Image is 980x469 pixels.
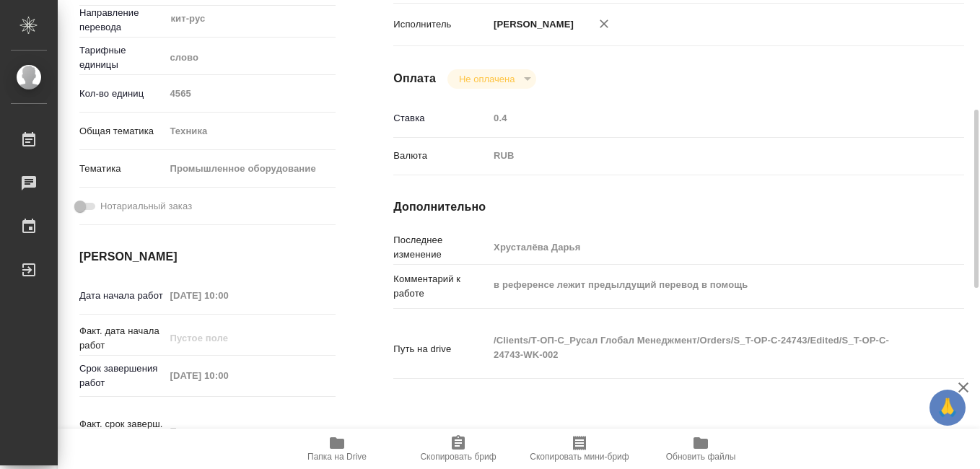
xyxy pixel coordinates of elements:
p: Ставка [393,111,489,126]
p: Комментарий к работе [393,272,489,301]
p: Факт. срок заверш. работ [79,417,165,446]
span: Папка на Drive [307,452,367,462]
p: Путь на drive [393,342,489,356]
div: Не оплачена [447,69,536,89]
h4: Оплата [393,70,436,87]
span: Скопировать мини-бриф [530,452,629,462]
h4: [PERSON_NAME] [79,248,336,266]
p: Тарифные единицы [79,43,165,72]
textarea: /Clients/Т-ОП-С_Русал Глобал Менеджмент/Orders/S_T-OP-C-24743/Edited/S_T-OP-C-24743-WK-002 [489,328,916,367]
p: Кол-во единиц [79,87,165,101]
div: RUB [489,144,916,168]
p: Факт. дата начала работ [79,324,165,353]
div: слово [165,45,336,70]
p: Срок завершения работ [79,361,165,390]
h4: Дополнительно [393,198,964,216]
input: Пустое поле [165,285,291,306]
p: Валюта [393,149,489,163]
p: Последнее изменение [393,233,489,262]
button: 🙏 [929,390,966,426]
button: Скопировать мини-бриф [519,429,640,469]
div: Промышленное оборудование [165,157,336,181]
input: Пустое поле [165,83,336,104]
input: Пустое поле [489,108,916,128]
span: 🙏 [935,393,960,423]
button: Папка на Drive [276,429,398,469]
span: Скопировать бриф [420,452,496,462]
button: Скопировать бриф [398,429,519,469]
input: Пустое поле [165,328,291,349]
div: Техника [165,119,336,144]
button: Не оплачена [455,73,519,85]
p: Дата начала работ [79,289,165,303]
input: Пустое поле [165,365,291,386]
input: Пустое поле [165,421,291,442]
p: Направление перевода [79,6,165,35]
textarea: в референсе лежит предылдущий перевод в помощь [489,273,916,297]
p: [PERSON_NAME] [489,17,574,32]
p: Исполнитель [393,17,489,32]
input: Пустое поле [489,237,916,258]
p: Тематика [79,162,165,176]
span: Нотариальный заказ [100,199,192,214]
p: Общая тематика [79,124,165,139]
button: Удалить исполнителя [588,8,620,40]
span: Обновить файлы [666,452,736,462]
button: Обновить файлы [640,429,761,469]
